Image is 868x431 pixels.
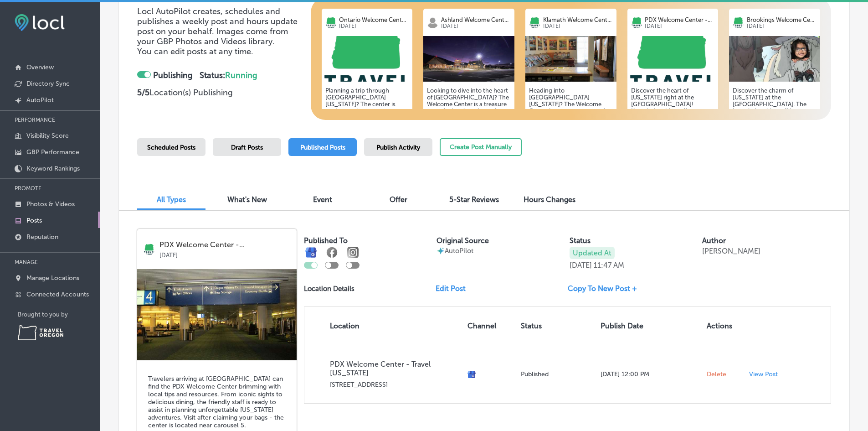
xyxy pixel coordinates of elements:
[26,274,79,282] p: Manage Locations
[568,284,644,293] a: Copy To New Post +
[729,36,820,82] img: 1613683761image_1bd42ebb-4f65-4433-a7f0-3e963938364c.jpg
[18,325,63,340] img: Travel Oregon
[529,87,613,190] h5: Heading into [GEOGRAPHIC_DATA][US_STATE]? The Welcome Center is a treasure trove of travel guides...
[594,261,624,270] p: 11:47 AM
[437,247,445,255] img: autopilot-icon
[304,236,348,245] label: Published To
[445,247,473,255] p: AutoPilot
[733,87,817,190] h5: Discover the charm of [US_STATE] at the [GEOGRAPHIC_DATA]. The knowledgeable staff is eager to as...
[645,16,714,23] p: PDX Welcome Center -...
[15,14,65,31] img: fda3e92497d09a02dc62c9cd864e3231.png
[26,200,75,208] p: Photos & Videos
[26,148,79,156] p: GBP Performance
[747,16,817,23] p: Brookings Welcome Ce...
[570,236,591,245] label: Status
[517,307,597,345] th: Status
[703,307,745,345] th: Actions
[597,307,703,345] th: Publish Date
[601,370,699,378] p: [DATE] 12:00 PM
[153,70,193,80] strong: Publishing
[627,36,719,82] img: 1617668329image_a43f0265-2118-4b10-a432-1f06ad72783d.jpg
[631,17,642,28] img: logo
[137,88,149,98] strong: 5 / 5
[529,17,540,28] img: logo
[137,88,303,98] p: Location(s) Publishing
[464,307,517,345] th: Channel
[137,47,253,57] span: You can edit posts at any time.
[436,284,473,293] a: Edit Post
[427,87,511,190] h5: Looking to dive into the heart of [GEOGRAPHIC_DATA]? The Welcome Center is a treasure trove for l...
[749,370,778,378] p: View Post
[26,217,42,224] p: Posts
[330,381,460,389] p: [STREET_ADDRESS]
[144,244,155,255] img: logo
[747,23,817,29] p: [DATE]
[339,23,409,29] p: [DATE]
[543,23,613,29] p: [DATE]
[26,165,80,172] p: Keyword Rankings
[390,195,407,204] span: Offer
[325,87,409,190] h5: Planning a trip through [GEOGRAPHIC_DATA][US_STATE]? The center is ready to enhance your journey!...
[702,236,726,245] label: Author
[440,138,522,156] button: Create Post Manually
[159,241,290,249] p: PDX Welcome Center -...
[749,370,784,378] a: View Post
[147,144,195,151] span: Scheduled Posts
[300,144,345,151] span: Published Posts
[437,236,489,245] label: Original Source
[707,370,726,379] span: Delete
[376,144,420,151] span: Publish Activity
[159,249,290,259] p: [DATE]
[702,247,760,255] p: [PERSON_NAME]
[304,307,464,345] th: Location
[325,17,337,28] img: logo
[137,6,298,47] span: Locl AutoPilot creates, schedules and publishes a weekly post and hours update post on your behal...
[200,70,257,80] strong: Status:
[225,70,257,80] span: Running
[322,36,413,82] img: 1621964866image_01dc9d50-125f-417e-be59-064dc47bdf1d.jpg
[330,360,460,377] p: PDX Welcome Center - Travel [US_STATE]
[26,96,54,104] p: AutoPilot
[570,261,592,270] p: [DATE]
[26,63,54,71] p: Overview
[645,23,714,29] p: [DATE]
[525,36,616,82] img: 1618331845image_89d16c1e-df19-494e-9e35-3f7bd233b059.jpg
[231,144,263,151] span: Draft Posts
[441,23,511,29] p: [DATE]
[26,80,70,88] p: Directory Sync
[339,16,409,23] p: Ontario Welcome Cent...
[227,195,267,204] span: What's New
[524,195,575,204] span: Hours Changes
[157,195,186,204] span: All Types
[521,370,593,378] p: Published
[313,195,332,204] span: Event
[543,16,613,23] p: Klamath Welcome Cent...
[427,17,438,28] img: logo
[18,311,100,318] p: Brought to you by
[423,36,514,82] img: 1752861164e29d66e8-2339-4d76-935c-478a7cf5422b_2025-07-01.jpg
[137,269,297,360] img: 1621964892image_b0af9859-d2f8-4542-b266-30b6c1431858.jpg
[441,16,511,23] p: Ashland Welcome Cent...
[148,375,286,429] h5: Travelers arriving at [GEOGRAPHIC_DATA] can find the PDX Welcome Center brimming with local tips ...
[449,195,499,204] span: 5-Star Reviews
[631,87,715,190] h5: Discover the heart of [US_STATE] right at the [GEOGRAPHIC_DATA]! Knowledgeable staff are eager to...
[26,233,58,241] p: Reputation
[26,291,89,298] p: Connected Accounts
[733,17,744,28] img: logo
[304,285,354,293] p: Location Details
[26,132,69,140] p: Visibility Score
[570,247,615,259] p: Updated At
